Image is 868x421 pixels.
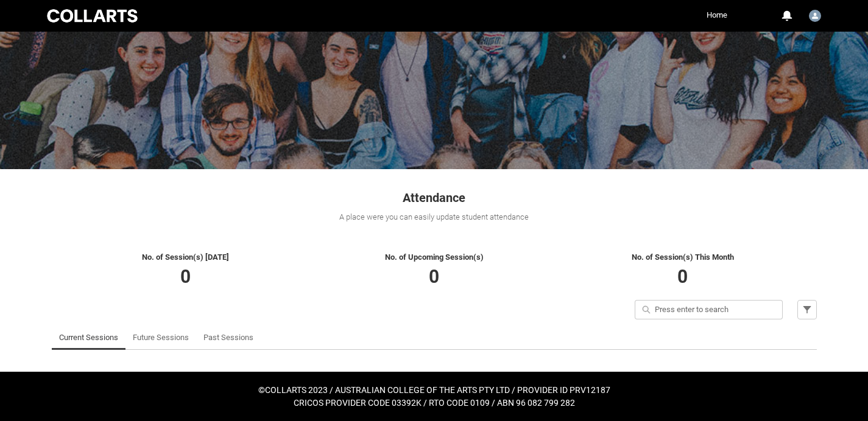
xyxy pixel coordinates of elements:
div: A place were you can easily update student attendance [52,211,817,223]
span: 0 [429,266,439,287]
a: Current Sessions [59,325,118,350]
span: No. of Session(s) This Month [632,252,734,262]
span: 0 [180,266,191,287]
button: Filter [797,300,817,319]
span: No. of Upcoming Session(s) [385,252,484,262]
span: Attendance [403,190,465,205]
li: Current Sessions [52,325,125,350]
button: User Profile Faculty.sblount [806,5,824,24]
img: Faculty.sblount [809,10,821,22]
li: Past Sessions [196,325,261,350]
a: Future Sessions [133,325,189,350]
span: No. of Session(s) [DATE] [142,252,229,262]
a: Past Sessions [203,325,253,350]
input: Press enter to search [635,300,783,319]
a: Home [704,6,730,24]
li: Future Sessions [125,325,196,350]
span: 0 [677,266,688,287]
